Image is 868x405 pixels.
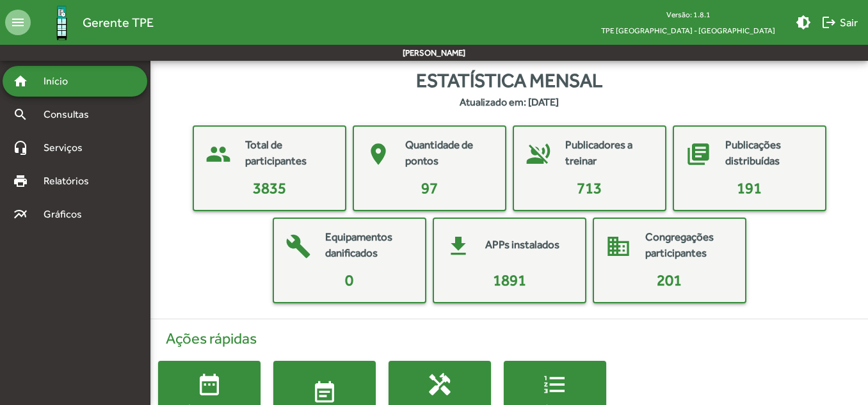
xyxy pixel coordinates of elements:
[197,372,222,397] mat-icon: date_range
[13,140,28,155] mat-icon: headset_mic
[796,15,811,30] mat-icon: brightness_medium
[36,140,100,155] span: Serviços
[416,66,602,95] span: Estatística mensal
[519,135,558,173] mat-icon: voice_over_off
[5,10,31,35] mat-icon: menu
[13,107,28,122] mat-icon: search
[359,135,398,173] mat-icon: place
[405,137,492,170] mat-card-title: Quantidade de pontos
[325,229,412,262] mat-card-title: Equipamentos danificados
[565,137,652,170] mat-card-title: Publicadores a treinar
[645,229,732,262] mat-card-title: Congregações participantes
[158,330,860,348] h4: Ações rápidas
[279,227,317,266] mat-icon: build
[816,11,863,34] button: Sair
[13,173,28,189] mat-icon: print
[36,107,106,122] span: Consultas
[31,2,154,44] a: Gerente TPE
[13,74,28,89] mat-icon: home
[591,22,785,38] span: TPE [GEOGRAPHIC_DATA] - [GEOGRAPHIC_DATA]
[821,15,837,30] mat-icon: logout
[460,95,559,110] strong: Atualizado em: [DATE]
[493,271,526,289] span: 1891
[577,179,602,196] span: 713
[36,207,99,222] span: Gráficos
[427,372,453,397] mat-icon: handyman
[245,137,332,170] mat-card-title: Total de participantes
[679,135,718,173] mat-icon: library_books
[657,271,682,289] span: 201
[821,11,858,34] span: Sair
[737,179,762,196] span: 191
[542,372,568,397] mat-icon: format_list_numbered
[13,207,28,222] mat-icon: multiline_chart
[41,2,83,44] img: Logo
[421,179,438,196] span: 97
[83,12,154,33] span: Gerente TPE
[485,237,559,253] mat-card-title: APPs instalados
[345,271,353,289] span: 0
[253,179,286,196] span: 3835
[599,227,638,266] mat-icon: domain
[199,135,237,173] mat-icon: people
[439,227,478,266] mat-icon: get_app
[36,173,106,189] span: Relatórios
[36,74,86,89] span: Início
[725,137,812,170] mat-card-title: Publicações distribuídas
[591,6,785,22] div: Versão: 1.8.1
